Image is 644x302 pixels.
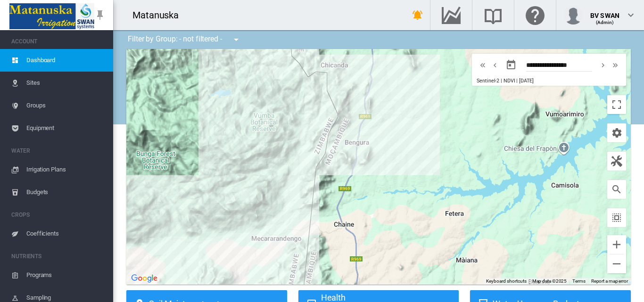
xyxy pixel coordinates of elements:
[524,9,546,21] md-icon: Click here for help
[11,34,106,49] span: ACCOUNT
[477,78,515,84] span: Sentinel-2 | NDVI
[611,127,622,139] md-icon: icon-cog
[26,117,106,139] span: Equipment
[26,158,106,181] span: Irrigation Plans
[440,9,462,21] md-icon: Go to the Data Hub
[598,59,608,71] md-icon: icon-chevron-right
[532,278,567,284] span: Map data ©2025
[489,59,501,71] button: icon-chevron-left
[607,235,626,254] button: Zoom in
[121,30,248,49] div: Filter by Group: - not filtered -
[611,212,622,223] md-icon: icon-select-all
[412,9,423,21] md-icon: icon-bell-ring
[11,143,106,158] span: WATER
[490,59,500,71] md-icon: icon-chevron-left
[478,59,488,71] md-icon: icon-chevron-double-left
[132,8,187,22] div: Matanuska
[11,207,106,222] span: CROPS
[26,264,106,286] span: Programs
[625,9,636,21] md-icon: icon-chevron-down
[129,272,160,285] img: Google
[94,9,106,21] md-icon: icon-pin
[408,6,427,24] button: icon-bell-ring
[607,180,626,199] button: icon-magnify
[502,56,520,74] button: md-calendar
[11,249,106,264] span: NUTRIENTS
[610,59,620,71] md-icon: icon-chevron-double-right
[227,30,246,49] button: icon-menu-down
[26,94,106,117] span: Groups
[26,181,106,204] span: Budgets
[482,9,504,21] md-icon: Search the knowledge base
[231,34,242,45] md-icon: icon-menu-down
[9,3,94,29] img: Matanuska_LOGO.png
[609,59,621,71] button: icon-chevron-double-right
[590,7,619,16] div: BV SWAN
[26,49,106,72] span: Dashboard
[516,78,533,84] span: | [DATE]
[596,20,614,25] span: (Admin)
[26,72,106,94] span: Sites
[591,278,628,284] a: Report a map error
[572,278,586,284] a: Terms
[26,222,106,245] span: Coefficients
[129,272,160,285] a: Open this area in Google Maps (opens a new window)
[597,59,609,71] button: icon-chevron-right
[607,254,626,273] button: Zoom out
[477,59,489,71] button: icon-chevron-double-left
[611,184,622,195] md-icon: icon-magnify
[607,208,626,227] button: icon-select-all
[486,278,527,285] button: Keyboard shortcuts
[607,123,626,142] button: icon-cog
[607,95,626,114] button: Toggle fullscreen view
[564,6,583,24] img: profile.jpg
